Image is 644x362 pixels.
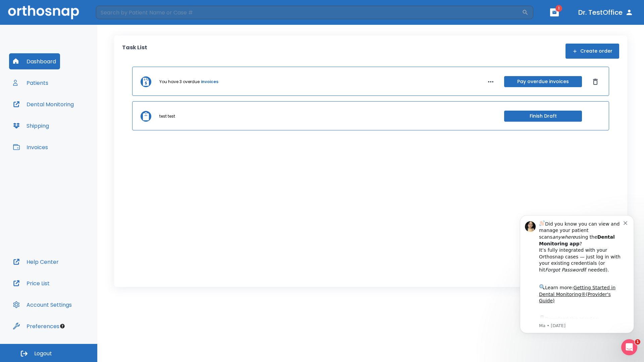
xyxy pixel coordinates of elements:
[9,297,76,313] button: Account Settings
[9,254,63,270] button: Help Center
[34,350,52,357] span: Logout
[9,275,54,291] button: Price List
[9,139,52,155] button: Invoices
[114,14,119,20] button: Dismiss notification
[9,53,60,69] button: Dashboard
[576,6,636,18] button: Dr. TestOffice
[122,44,147,59] p: Task List
[566,44,619,59] button: Create order
[29,109,114,143] div: Download the app: | ​ Let us know if you need help getting started!
[635,339,640,345] span: 1
[9,96,78,112] button: Dental Monitoring
[96,6,522,19] input: Search by Patient Name or Case #
[9,318,63,334] button: Preferences
[159,79,200,85] p: You have 3 overdue
[8,5,79,19] img: Orthosnap
[59,323,65,329] div: Tooltip anchor
[201,79,218,85] a: invoices
[9,118,53,134] button: Shipping
[504,76,582,87] button: Pay overdue invoices
[504,111,582,122] button: Finish Draft
[555,5,562,12] span: 1
[590,76,601,87] button: Dismiss
[29,118,114,124] p: Message from Ma, sent 1w ago
[29,111,89,123] a: App Store
[510,205,644,344] iframe: Intercom notifications message
[9,75,52,91] button: Patients
[621,339,637,355] iframe: Intercom live chat
[159,113,175,119] p: test test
